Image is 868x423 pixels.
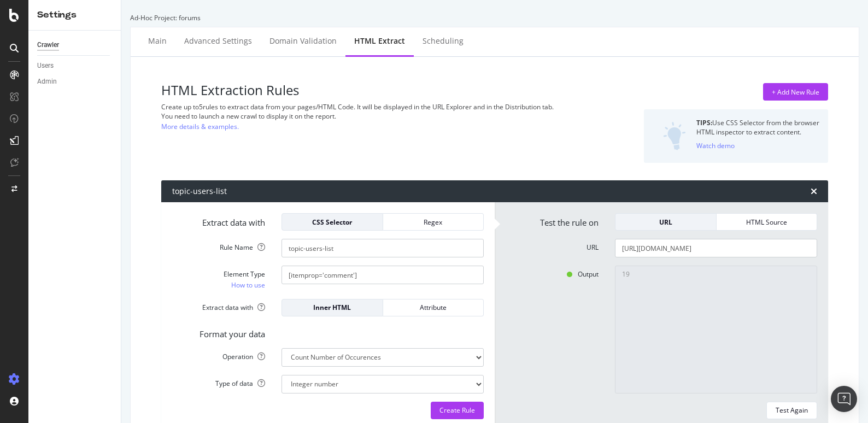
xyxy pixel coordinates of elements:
input: Provide a name [281,239,484,257]
div: CSS Selector [291,218,374,227]
a: Crawler [37,39,113,51]
h3: HTML Extraction Rules [161,83,600,97]
div: Regex [392,218,475,227]
input: Set a URL [615,239,817,257]
label: Rule Name [164,239,273,252]
label: Format your data [164,325,273,340]
a: How to use [231,279,265,291]
button: Regex [383,213,484,231]
a: Admin [37,76,113,87]
label: Extract data with [164,299,273,312]
textarea: 19 [615,266,817,393]
div: Inner HTML [291,303,374,312]
div: Users [37,60,54,72]
div: Crawler [37,39,59,51]
label: Test the rule on [497,213,607,228]
div: Test Again [776,406,808,415]
label: Extract data with [164,213,273,228]
div: Attribute [392,303,475,312]
a: Users [37,60,113,72]
label: Type of data [164,375,273,388]
div: Create Rule [439,406,475,415]
img: DZQOUYU0WpgAAAAASUVORK5CYII= [663,122,686,150]
strong: TIPS: [696,118,712,127]
button: Inner HTML [281,299,383,316]
label: Operation [164,348,273,361]
div: Watch demo [696,141,735,150]
div: Use CSS Selector from the browser [696,118,819,127]
div: times [811,187,817,196]
div: Create up to 5 rules to extract data from your pages/HTML Code. It will be displayed in the URL E... [161,102,600,111]
div: Ad-Hoc Project: forums [130,13,859,22]
label: Output [497,266,607,279]
button: Attribute [383,299,484,316]
div: topic-users-list [172,186,227,197]
div: Open Intercom Messenger [831,386,857,412]
a: More details & examples. [161,121,239,132]
label: URL [497,239,607,252]
div: Advanced Settings [184,36,252,46]
div: Scheduling [423,36,464,46]
input: CSS Expression [281,266,484,284]
div: Element Type [172,269,265,279]
button: CSS Selector [281,213,383,231]
button: + Add New Rule [763,83,828,101]
div: HTML inspector to extract content. [696,127,819,137]
button: URL [615,213,717,231]
button: Create Rule [431,402,484,419]
button: Watch demo [696,137,735,154]
div: URL [624,218,707,227]
div: + Add New Rule [772,87,819,97]
div: Domain Validation [269,36,337,46]
div: Main [148,36,167,46]
div: HTML Source [725,218,808,227]
button: HTML Source [717,213,818,231]
div: Admin [37,76,57,87]
div: You need to launch a new crawl to display it on the report. [161,111,600,121]
div: HTML Extract [354,36,405,46]
button: Test Again [766,402,817,419]
div: Settings [37,9,112,21]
